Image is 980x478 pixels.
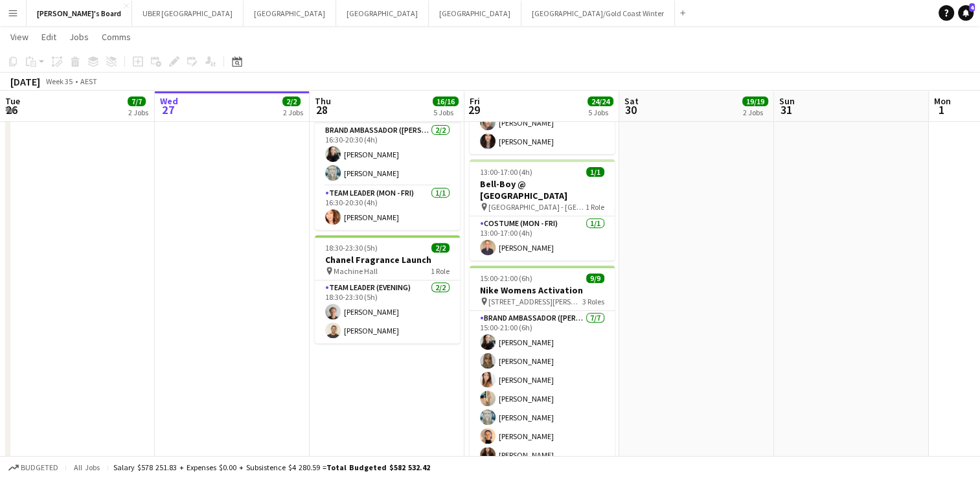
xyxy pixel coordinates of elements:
span: Tue [5,95,20,107]
span: 1 Role [586,202,604,212]
a: View [5,28,34,45]
span: Sun [779,95,795,107]
span: Week 35 [43,76,75,86]
button: [GEOGRAPHIC_DATA] [244,1,336,26]
div: 2 Jobs [283,108,303,117]
span: All jobs [71,462,102,472]
span: 2/2 [431,243,450,253]
app-card-role: Team Leader (Mon - Fri)1/116:30-20:30 (4h)[PERSON_NAME] [315,186,460,230]
span: Total Budgeted $582 532.42 [326,462,430,472]
div: 5 Jobs [588,108,613,117]
div: 2 Jobs [128,108,148,117]
span: 7/7 [128,97,146,106]
app-card-role: Brand Ambassador ([PERSON_NAME])7/715:00-21:00 (6h)[PERSON_NAME][PERSON_NAME][PERSON_NAME][PERSON... [470,311,615,468]
span: 9/9 [586,273,604,283]
button: [PERSON_NAME]'s Board [27,1,132,26]
span: [GEOGRAPHIC_DATA] - [GEOGRAPHIC_DATA] [488,202,586,212]
span: View [10,31,28,43]
span: 1/1 [586,167,604,177]
span: 28 [313,102,331,117]
button: UBER [GEOGRAPHIC_DATA] [132,1,244,26]
span: Edit [41,31,56,43]
span: 24/24 [587,97,613,106]
span: 19/19 [742,97,768,106]
h3: Bell-Boy @ [GEOGRAPHIC_DATA] [470,178,615,201]
span: Sat [624,95,639,107]
button: [GEOGRAPHIC_DATA]/Gold Coast Winter [521,1,675,26]
button: Budgeted [6,461,60,475]
a: Jobs [64,28,94,45]
span: Jobs [69,31,89,43]
app-card-role: Brand Ambassador ([PERSON_NAME])2/216:30-20:30 (4h)[PERSON_NAME][PERSON_NAME] [315,123,460,186]
span: 1 [932,102,951,117]
app-job-card: 16:30-20:30 (4h)3/3Nike Womens Activation [STREET_ADDRESS][PERSON_NAME]2 RolesBrand Ambassador ([... [315,78,460,230]
app-job-card: 18:30-23:30 (5h)2/2Chanel Fragrance Launch Machine Hall1 RoleTeam Leader (Evening)2/218:30-23:30 ... [315,235,460,343]
span: Thu [315,95,331,107]
span: Budgeted [21,463,58,472]
a: 4 [958,5,974,21]
span: 27 [158,102,178,117]
span: 2/2 [282,97,301,106]
span: 26 [3,102,20,117]
h3: Nike Womens Activation [470,284,615,296]
app-card-role: Costume (Mon - Fri)1/113:00-17:00 (4h)[PERSON_NAME] [470,216,615,260]
span: 15:00-21:00 (6h) [480,273,532,283]
span: Comms [102,31,131,43]
span: 3 Roles [582,297,604,306]
a: Comms [97,28,136,45]
div: Salary $578 251.83 + Expenses $0.00 + Subsistence $4 280.59 = [113,462,430,472]
app-card-role: Team Leader (Evening)2/218:30-23:30 (5h)[PERSON_NAME][PERSON_NAME] [315,280,460,343]
a: Edit [36,28,62,45]
span: 18:30-23:30 (5h) [325,243,378,253]
span: 30 [622,102,639,117]
h3: Chanel Fragrance Launch [315,254,460,266]
div: 5 Jobs [433,108,458,117]
span: 29 [468,102,480,117]
span: 16/16 [433,97,459,106]
span: [STREET_ADDRESS][PERSON_NAME] [488,297,582,306]
span: Wed [160,95,178,107]
span: 4 [969,3,975,12]
button: [GEOGRAPHIC_DATA] [336,1,429,26]
div: AEST [80,76,97,86]
span: Machine Hall [334,266,378,276]
app-job-card: 13:00-17:00 (4h)1/1Bell-Boy @ [GEOGRAPHIC_DATA] [GEOGRAPHIC_DATA] - [GEOGRAPHIC_DATA]1 RoleCostum... [470,159,615,260]
span: 31 [777,102,795,117]
span: 1 Role [431,266,450,276]
app-job-card: 15:00-21:00 (6h)9/9Nike Womens Activation [STREET_ADDRESS][PERSON_NAME]3 RolesBrand Ambassador ([... [470,266,615,457]
span: Fri [470,95,480,107]
button: [GEOGRAPHIC_DATA] [429,1,521,26]
div: 2 Jobs [743,108,768,117]
span: 13:00-17:00 (4h) [480,167,532,177]
span: Mon [934,95,951,107]
div: [DATE] [10,75,40,88]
